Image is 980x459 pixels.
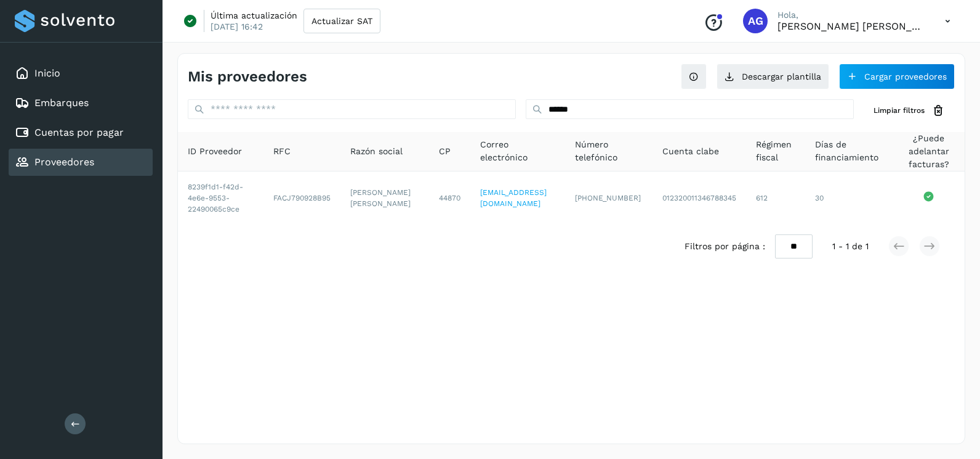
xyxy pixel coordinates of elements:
[480,138,555,164] span: Correo electrónico
[874,105,925,116] span: Limpiar filtros
[9,89,153,117] div: Embarques
[777,20,925,32] p: Abigail Gonzalez Leon
[685,240,765,253] span: Filtros por página :
[575,194,641,202] span: [PHONE_NUMBER]
[178,172,263,225] td: 8239f1d1-f42d-4e6e-9553-22490065c9ce
[303,9,380,33] button: Actualizar SAT
[211,21,263,32] p: [DATE] 16:42
[439,145,451,158] span: CP
[273,145,291,158] span: RFC
[839,64,955,89] button: Cargar proveedores
[805,172,893,225] td: 30
[34,126,124,138] a: Cuentas por pagar
[188,145,242,158] span: ID Proveedor
[429,172,470,225] td: 44870
[575,138,643,164] span: Número telefónico
[9,149,153,176] div: Proveedores
[815,138,883,164] span: Días de financiamiento
[263,172,340,225] td: FACJ790928B95
[340,172,430,225] td: [PERSON_NAME] [PERSON_NAME]
[653,172,746,225] td: 012320011346788345
[903,132,955,171] span: ¿Puede adelantar facturas?
[777,10,925,20] p: Hola,
[746,172,805,225] td: 612
[311,17,372,25] span: Actualizar SAT
[480,188,547,208] a: [EMAIL_ADDRESS][DOMAIN_NAME]
[211,10,297,21] p: Última actualización
[662,145,719,158] span: Cuenta clabe
[9,60,153,87] div: Inicio
[9,119,153,146] div: Cuentas por pagar
[832,240,869,253] span: 1 - 1 de 1
[864,99,955,122] button: Limpiar filtros
[34,156,94,168] a: Proveedores
[350,145,403,158] span: Razón social
[34,97,89,109] a: Embarques
[717,64,829,89] button: Descargar plantilla
[756,138,795,164] span: Régimen fiscal
[188,68,307,86] h4: Mis proveedores
[34,67,60,79] a: Inicio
